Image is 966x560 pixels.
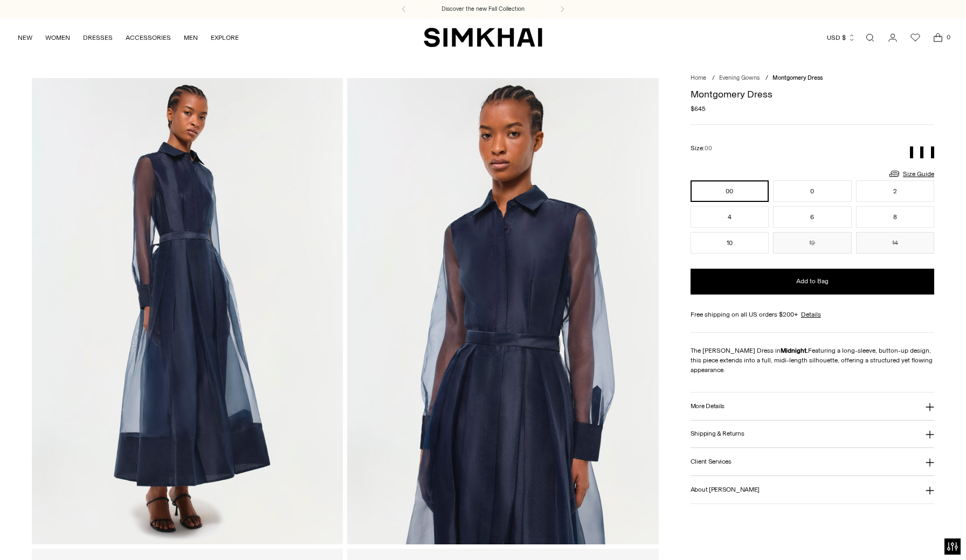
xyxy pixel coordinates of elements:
button: USD $ [827,26,855,50]
a: ACCESSORIES [126,26,171,50]
span: Add to Bag [796,277,829,286]
button: Client Services [691,448,934,475]
a: Go to the account page [882,27,903,48]
button: 00 [691,180,769,202]
a: Home [691,74,706,81]
h3: Shipping & Returns [691,430,744,437]
div: Free shipping on all US orders $200+ [691,310,934,319]
button: 4 [691,206,769,228]
h3: About [PERSON_NAME] [691,486,760,493]
button: About [PERSON_NAME] [691,476,934,503]
img: Montgomery Dress [32,78,343,544]
span: 0 [943,32,953,42]
a: Evening Gowns [719,74,760,81]
a: DRESSES [83,26,113,50]
button: 0 [773,180,851,202]
a: EXPLORE [211,26,239,50]
button: 2 [856,180,934,202]
a: Wishlist [905,27,926,48]
span: Montgomery Dress [772,74,823,81]
nav: breadcrumbs [691,74,934,83]
img: Montgomery Dress [347,78,658,544]
button: Shipping & Returns [691,421,934,448]
p: The [PERSON_NAME] Dress in Featuring a long-sleeve, button-up design, this piece extends into a f... [691,346,934,375]
strong: Midnight. [781,347,808,354]
a: Discover the new Fall Collection [441,5,525,13]
a: Details [801,310,821,319]
a: Open cart modal [927,27,949,48]
a: Size Guide [888,167,934,180]
div: / [765,74,768,83]
a: WOMEN [45,26,70,50]
h3: More Details [691,403,724,410]
a: NEW [18,26,32,50]
a: MEN [184,26,198,50]
label: Size: [691,143,712,153]
button: 6 [773,206,851,228]
span: 00 [705,145,712,152]
button: 10 [691,232,769,254]
div: / [712,74,715,83]
h1: Montgomery Dress [691,89,934,99]
button: 12 [773,232,851,254]
h3: Client Services [691,458,732,465]
a: SIMKHAI [424,27,542,48]
button: More Details [691,393,934,420]
button: 14 [856,232,934,254]
button: Add to Bag [691,269,934,295]
a: Open search modal [859,27,881,48]
span: $645 [691,104,706,114]
button: 8 [856,206,934,228]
